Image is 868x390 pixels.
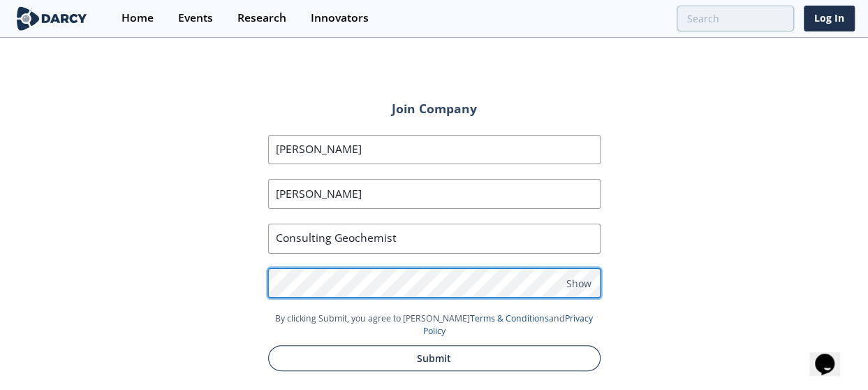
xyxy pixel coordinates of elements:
[804,6,855,31] a: Log In
[237,13,286,24] div: Research
[122,13,154,24] div: Home
[268,224,601,254] input: Job Title
[311,13,369,24] div: Innovators
[566,275,591,290] span: Show
[14,6,90,31] img: logo-wide.svg
[178,13,213,24] div: Events
[268,312,601,338] p: By clicking Submit, you agree to [PERSON_NAME] and
[423,312,594,337] a: Privacy Policy
[677,6,794,31] input: Advanced Search
[268,179,601,209] input: Last Name
[809,334,854,376] iframe: chat widget
[268,135,601,165] input: First Name
[249,103,620,115] h2: Join Company
[470,312,549,324] a: Terms & Conditions
[268,345,601,371] button: Submit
